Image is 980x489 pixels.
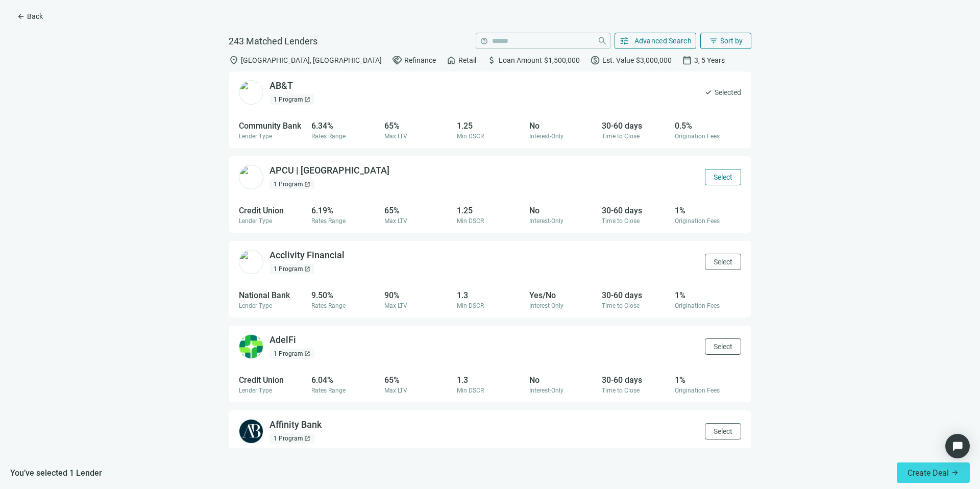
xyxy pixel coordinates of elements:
[311,121,378,131] div: 6.34%
[229,55,239,65] span: location_on
[675,290,741,300] div: 1%
[694,56,725,64] span: 3, 5 Years
[486,55,580,65] div: Loan Amount
[446,55,456,65] span: home
[529,387,563,394] span: Interest-Only
[311,290,378,300] div: 9.50%
[269,179,314,189] div: 1 Program
[705,169,741,185] button: Select
[384,206,451,215] div: 65%
[269,349,314,359] div: 1 Program
[269,94,314,105] div: 1 Program
[529,133,563,140] span: Interest-Only
[458,56,476,64] span: Retail
[311,206,378,215] div: 6.19%
[404,56,436,64] span: Refinance
[457,121,523,131] div: 1.25
[269,249,345,262] div: Acclivity Financial
[457,387,484,394] span: Min DSCR
[384,121,451,131] div: 65%
[239,165,263,189] img: fb4d0478-2b49-4c60-8b1b-09c1410c1996
[705,423,741,439] button: Select
[457,302,484,309] span: Min DSCR
[529,290,596,300] div: Yes/No
[705,254,741,270] button: Select
[897,462,970,483] button: Create Deal arrow_forward
[304,351,310,357] span: open_in_new
[675,375,741,385] div: 1%
[682,55,692,65] span: calendar_today
[269,164,389,177] div: APCU | [GEOGRAPHIC_DATA]
[269,264,314,274] div: 1 Program
[704,88,713,96] span: check
[239,334,263,359] img: 025f9d4c-3734-47ed-85dd-b15bcb0b6e5e
[675,121,741,131] div: 0.5%
[714,343,732,351] span: Select
[709,36,718,45] span: filter_list
[239,217,272,225] span: Lender Type
[384,290,451,300] div: 90%
[529,375,596,385] div: No
[311,133,346,140] span: Rates Range
[602,387,640,394] span: Time to Close
[384,302,407,309] span: Max LTV
[239,387,272,394] span: Lender Type
[908,468,949,478] span: Create Deal
[675,133,720,140] span: Origination Fees
[269,433,314,444] div: 1 Program
[384,375,451,385] div: 65%
[17,12,25,20] span: arrow_back
[239,290,305,300] div: National Bank
[675,217,720,225] span: Origination Fees
[239,302,272,309] span: Lender Type
[615,33,697,49] button: tuneAdvanced Search
[590,55,600,65] span: paid
[239,375,305,385] div: Credit Union
[239,206,305,215] div: Credit Union
[602,302,640,309] span: Time to Close
[700,33,751,49] button: filter_listSort by
[304,96,310,103] span: open_in_new
[384,133,407,140] span: Max LTV
[457,217,484,225] span: Min DSCR
[619,36,629,46] span: tune
[311,375,378,385] div: 6.04%
[602,217,640,225] span: Time to Close
[384,387,407,394] span: Max LTV
[714,173,732,181] span: Select
[945,434,970,458] div: Open Intercom Messenger
[602,290,668,300] div: 30-60 days
[239,80,263,105] img: da013406-6125-457b-99ba-40e7c3d74836
[602,206,668,215] div: 30-60 days
[229,36,317,46] span: 243 Matched Lenders
[529,217,563,225] span: Interest-Only
[636,56,672,64] span: $3,000,000
[486,55,497,65] span: attach_money
[714,258,732,266] span: Select
[10,468,102,478] span: You’ve selected 1 Lender
[239,121,305,131] div: Community Bank
[951,469,959,477] span: arrow_forward
[590,55,672,65] div: Est. Value
[529,302,563,309] span: Interest-Only
[602,121,668,131] div: 30-60 days
[720,37,743,45] span: Sort by
[27,12,43,20] span: Back
[269,419,322,431] div: Affinity Bank
[311,302,346,309] span: Rates Range
[457,375,523,385] div: 1.3
[311,217,346,225] span: Rates Range
[602,133,640,140] span: Time to Close
[675,387,720,394] span: Origination Fees
[715,88,741,96] span: Selected
[384,217,407,225] span: Max LTV
[269,334,296,347] div: AdelFi
[480,37,488,45] span: help
[311,387,346,394] span: Rates Range
[239,133,272,140] span: Lender Type
[544,56,580,64] span: $1,500,000
[714,427,732,435] span: Select
[392,55,402,65] span: handshake
[529,121,596,131] div: No
[675,206,741,215] div: 1%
